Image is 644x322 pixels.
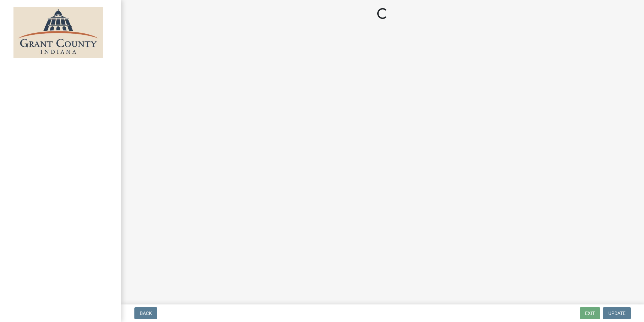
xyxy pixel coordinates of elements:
[13,7,103,58] img: Grant County, Indiana
[134,307,157,319] button: Back
[603,307,631,319] button: Update
[580,307,600,319] button: Exit
[608,311,625,316] span: Update
[140,311,152,316] span: Back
